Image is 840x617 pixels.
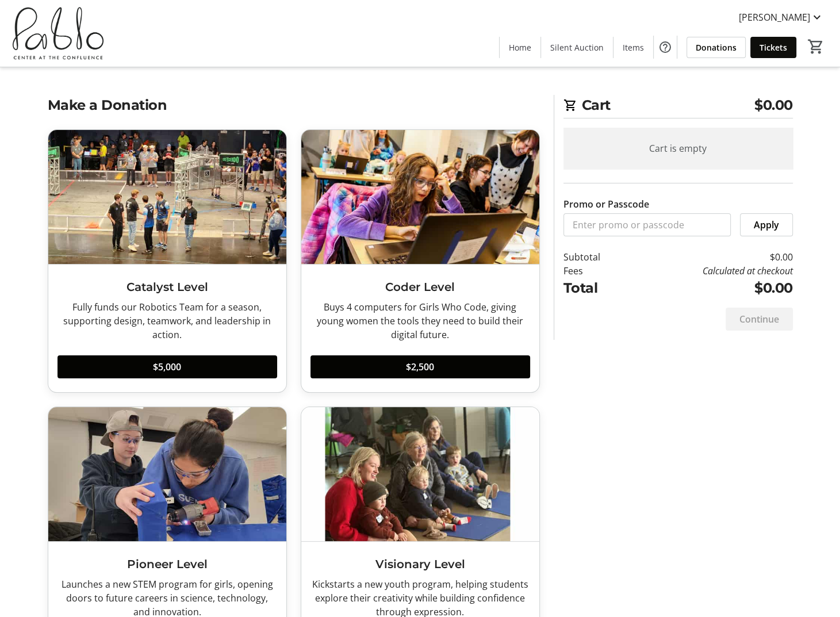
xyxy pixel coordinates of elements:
[754,95,793,116] span: $0.00
[563,213,731,236] input: Enter promo or passcode
[563,128,793,169] div: Cart is empty
[760,41,787,53] span: Tickets
[750,37,796,58] a: Tickets
[806,36,826,57] button: Cart
[563,278,630,298] td: Total
[48,130,286,264] img: Catalyst Level
[630,278,792,298] td: $0.00
[57,555,277,573] h3: Pioneer Level
[509,41,531,53] span: Home
[563,95,793,118] h2: Cart
[301,407,539,541] img: Visionary Level
[153,360,181,374] span: $5,000
[57,278,277,296] h3: Catalyst Level
[310,355,530,378] button: $2,500
[730,8,833,26] button: [PERSON_NAME]
[754,218,779,232] span: Apply
[301,130,539,264] img: Coder Level
[563,250,630,264] td: Subtotal
[310,555,530,573] h3: Visionary Level
[310,278,530,296] h3: Coder Level
[48,407,286,541] img: Pioneer Level
[48,95,540,116] h2: Make a Donation
[310,300,530,342] div: Buys 4 computers for Girls Who Code, giving young women the tools they need to build their digita...
[623,41,644,53] span: Items
[541,37,613,58] a: Silent Auction
[686,37,746,58] a: Donations
[57,300,277,342] div: Fully funds our Robotics Team for a season, supporting design, teamwork, and leadership in action.
[406,360,434,374] span: $2,500
[739,10,810,24] span: [PERSON_NAME]
[563,264,630,278] td: Fees
[696,41,737,53] span: Donations
[57,355,277,378] button: $5,000
[563,197,649,211] label: Promo or Passcode
[630,250,792,264] td: $0.00
[740,213,793,236] button: Apply
[613,37,653,58] a: Items
[630,264,792,278] td: Calculated at checkout
[7,5,109,62] img: Pablo Center's Logo
[500,37,540,58] a: Home
[654,36,677,59] button: Help
[550,41,604,53] span: Silent Auction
